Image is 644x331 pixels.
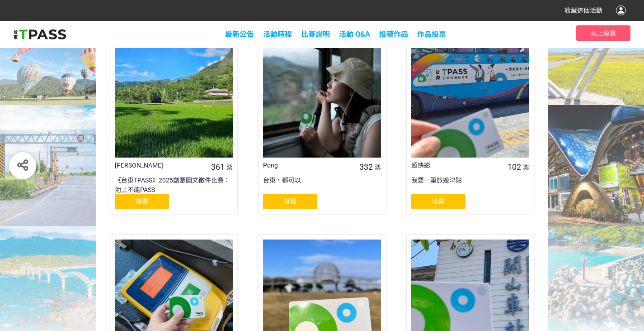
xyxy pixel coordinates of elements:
[226,164,233,171] span: 票
[591,30,616,37] span: 馬上投票
[432,198,445,205] span: 投票
[136,198,148,205] span: 投票
[417,30,446,38] span: 作品投票
[411,161,506,170] div: 超快速
[225,30,254,38] a: 最新公告
[576,25,630,41] button: 馬上投票
[115,176,233,194] div: 《台東TPASS》2025創意圖文徵件比賽：池上不能PASS
[263,30,292,38] a: 活動時程
[411,176,529,194] div: 我要一筆旅遊津貼
[258,34,386,214] a: Pong332票台東，都可以投票
[359,162,373,172] span: 332
[301,30,330,38] a: 比賽說明
[263,176,381,194] div: 台東，都可以
[339,30,370,38] a: 活動 Q&A
[14,28,66,41] img: 2025創意影音/圖文徵件比賽「用TPASS玩轉台東」
[375,164,381,171] span: 票
[115,161,209,170] div: [PERSON_NAME]
[211,162,225,172] span: 361
[523,164,529,171] span: 票
[564,7,602,14] span: 收藏這個活動
[379,30,408,38] span: 投稿作品
[110,34,238,214] a: [PERSON_NAME]361票《台東TPASS》2025創意圖文徵件比賽：池上不能PASS投票
[508,162,521,172] span: 102
[406,34,534,214] a: 超快速102票我要一筆旅遊津貼投票
[284,198,296,205] span: 投票
[263,161,357,170] div: Pong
